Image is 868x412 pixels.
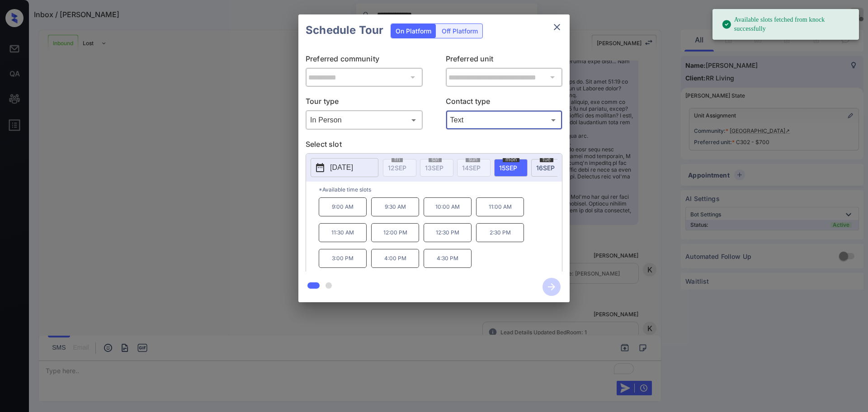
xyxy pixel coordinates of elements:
button: close [548,18,566,36]
p: Preferred community [306,53,423,68]
div: Text [448,112,561,127]
span: mon [503,157,519,162]
div: In Person [308,112,420,127]
p: 2:30 PM [476,223,524,242]
p: 4:30 PM [424,249,472,268]
p: [DATE] [330,162,353,173]
p: 12:00 PM [371,223,419,242]
span: tue [540,157,553,162]
p: 11:30 AM [319,223,367,242]
p: 4:00 PM [371,249,419,268]
div: date-select [494,159,528,177]
p: 9:00 AM [319,197,367,216]
button: [DATE] [311,158,378,177]
p: *Available time slots [319,182,562,197]
h2: Schedule Tour [298,14,391,46]
div: Off Platform [437,24,482,38]
p: 9:30 AM [371,197,419,216]
div: Available slots fetched from knock successfully [722,12,852,37]
button: btn-next [537,275,566,299]
p: 10:00 AM [424,197,472,216]
p: 12:30 PM [424,223,472,242]
p: Preferred unit [446,53,563,68]
p: Tour type [306,96,423,110]
div: date-select [531,159,565,177]
p: 3:00 PM [319,249,367,268]
p: Select slot [306,139,562,153]
span: 15 SEP [499,164,517,172]
span: 16 SEP [536,164,555,172]
div: On Platform [391,24,436,38]
p: 11:00 AM [476,197,524,216]
p: Contact type [446,96,563,110]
